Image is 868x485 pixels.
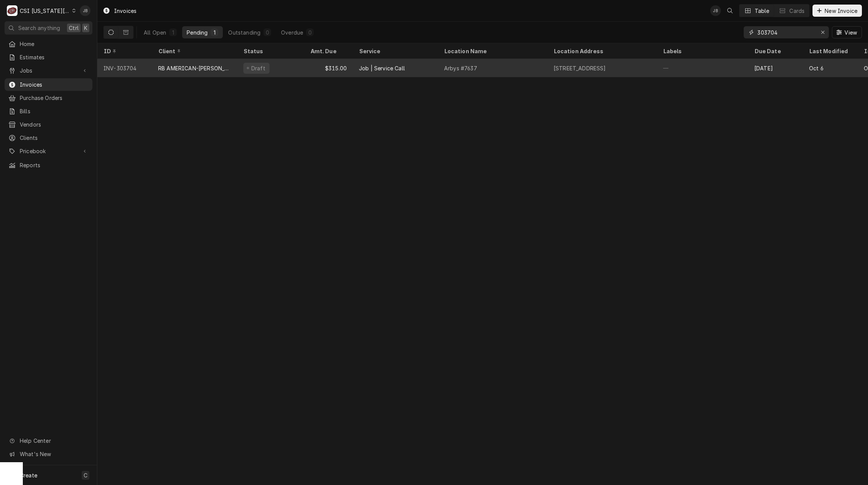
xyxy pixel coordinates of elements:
a: Bills [5,105,92,117]
span: Help Center [20,437,88,445]
button: New Invoice [812,5,862,17]
div: Location Name [444,47,540,55]
span: Reports [20,161,89,169]
button: Open search [724,5,736,17]
div: Table [755,7,770,15]
button: Search anythingCtrlK [5,21,92,35]
div: Labels [663,47,742,55]
a: Home [5,38,92,50]
span: Search anything [18,24,60,32]
div: C [7,5,17,16]
div: Arbys #7637 [444,64,477,72]
span: Invoices [20,81,89,89]
span: Home [20,40,89,48]
span: Purchase Orders [20,94,89,102]
div: Last Modified [809,47,850,55]
span: C [84,471,87,479]
div: Oct 6 [803,59,858,77]
div: Joshua Bennett's Avatar [80,5,90,16]
span: Create [20,472,37,479]
a: Go to What's New [5,448,92,460]
span: K [84,24,87,32]
div: Overdue [281,29,303,36]
div: Client [158,47,230,55]
button: Erase input [817,26,829,38]
a: Go to Help Center [5,434,92,447]
a: Reports [5,159,92,171]
div: 0 [265,29,270,36]
a: Vendors [5,118,92,131]
div: Draft [250,64,267,72]
div: Location Address [554,47,649,55]
div: All Open [144,29,166,36]
div: Amt. Due [310,47,345,55]
div: INV-303704 [97,59,152,77]
span: What's New [20,450,88,458]
span: Jobs [20,67,77,74]
span: Pricebook [20,147,77,155]
input: Keyword search [757,26,814,38]
div: 1 [212,29,217,36]
div: Due Date [754,47,795,55]
span: Bills [20,107,89,115]
div: [STREET_ADDRESS] [554,64,606,72]
a: Go to Jobs [5,64,92,77]
div: Joshua Bennett's Avatar [710,5,721,16]
a: Estimates [5,51,92,63]
span: Estimates [20,53,89,61]
button: View [832,26,862,38]
div: Service [359,47,430,55]
div: Cards [789,7,805,15]
div: Pending [187,29,208,36]
div: 0 [308,29,312,36]
div: [DATE] [748,59,803,77]
a: Purchase Orders [5,92,92,104]
a: Clients [5,132,92,144]
a: Go to Pricebook [5,145,92,157]
div: 1 [171,29,175,36]
div: — [657,59,748,77]
div: Job | Service Call [359,64,405,72]
span: New Invoice [823,7,859,15]
div: JB [80,5,90,16]
div: RB AMERICAN-[PERSON_NAME] GROUP [158,64,231,72]
div: Status [243,47,297,55]
span: Ctrl [69,24,79,32]
div: CSI Kansas City's Avatar [7,5,17,16]
a: Invoices [5,78,92,91]
span: View [843,29,858,36]
div: JB [710,5,721,16]
div: Outstanding [228,29,260,36]
div: ID [103,47,144,55]
div: CSI [US_STATE][GEOGRAPHIC_DATA] [20,7,70,15]
span: Vendors [20,120,89,128]
div: $315.00 [304,59,353,77]
span: Clients [20,134,89,142]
